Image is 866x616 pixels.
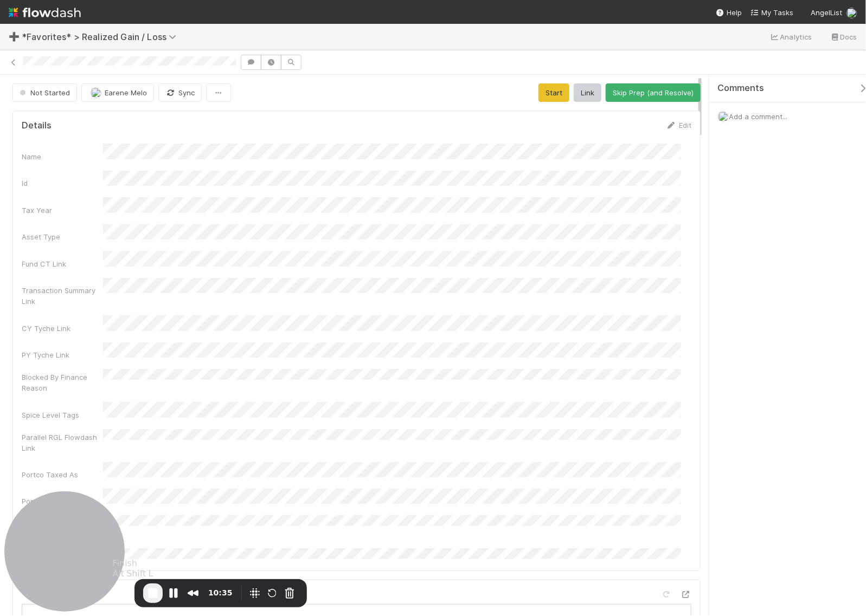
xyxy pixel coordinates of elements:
span: Comments [717,83,764,94]
div: Transaction Summary Link [22,285,103,307]
img: avatar_711f55b7-5a46-40da-996f-bc93b6b86381.png [846,8,857,18]
div: Id [22,178,103,189]
div: Tax Year [22,205,103,216]
a: Analytics [769,30,812,43]
div: Spice Level Tags [22,410,103,420]
span: Add a comment... [729,112,787,121]
h5: Details [22,120,52,131]
a: Docs [830,30,857,43]
button: Skip Prep (and Resolve) [606,83,701,102]
img: avatar_711f55b7-5a46-40da-996f-bc93b6b86381.png [718,111,729,122]
span: *Favorites* > Realized Gain / Loss [22,31,182,42]
div: Asset Type [22,231,103,242]
span: AngelList [811,8,842,17]
img: logo-inverted-e16ddd16eac7371096b0.svg [9,3,81,22]
div: CY Tyche Link [22,323,103,334]
button: Link [574,83,601,102]
div: Portco Taxed As [22,469,103,480]
a: My Tasks [750,7,793,18]
div: PY Tyche Link [22,349,103,360]
div: Name [22,151,103,162]
div: Parallel RGL Flowdash Link [22,432,103,453]
button: Sync [158,83,202,102]
img: avatar_bc42736a-3f00-4d10-a11d-d22e63cdc729.png [91,87,101,98]
a: Edit [666,121,691,129]
div: Help [716,7,742,18]
span: My Tasks [750,8,793,17]
button: Start [538,83,569,102]
div: Blocked By Finance Reason [22,372,103,393]
div: Fund CT Link [22,258,103,269]
span: ➕ [9,32,20,41]
span: Earene Melo [105,88,147,97]
button: Earene Melo [81,83,154,102]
